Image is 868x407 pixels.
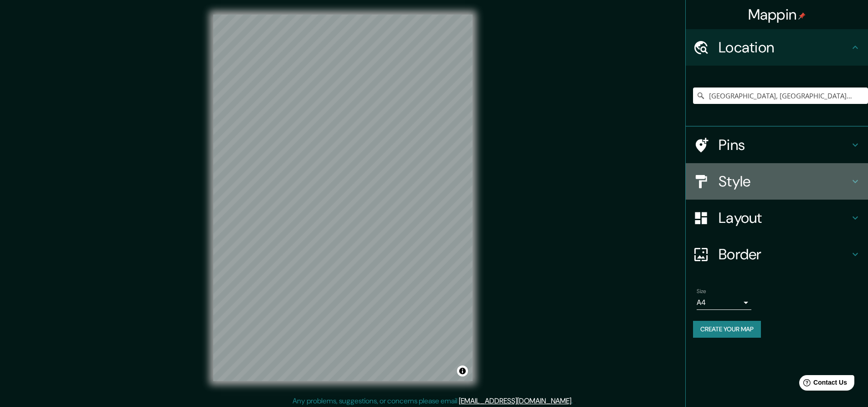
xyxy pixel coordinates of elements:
[213,15,473,381] canvas: Map
[693,321,761,338] button: Create your map
[686,200,868,236] div: Layout
[719,245,850,263] h4: Border
[697,288,706,295] label: Size
[457,366,468,376] button: Toggle attribution
[686,29,868,66] div: Location
[719,38,850,57] h4: Location
[748,5,806,24] h4: Mappin
[719,209,850,227] h4: Layout
[697,295,751,310] div: A4
[686,236,868,273] div: Border
[798,12,806,20] img: pin-icon.png
[719,172,850,191] h4: Style
[719,136,850,154] h4: Pins
[686,163,868,200] div: Style
[693,88,868,104] input: Pick your city or area
[573,396,574,407] div: .
[686,127,868,163] div: Pins
[293,396,573,407] p: Any problems, suggestions, or concerns please email .
[574,396,576,407] div: .
[459,396,571,406] a: [EMAIL_ADDRESS][DOMAIN_NAME]
[787,371,858,397] iframe: Help widget launcher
